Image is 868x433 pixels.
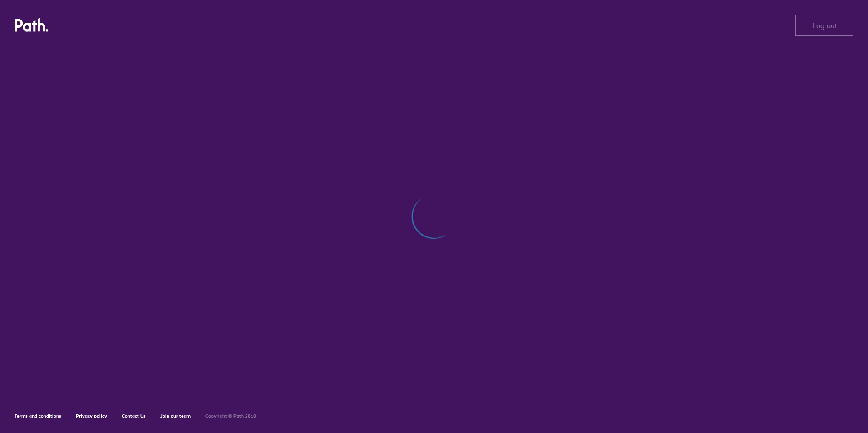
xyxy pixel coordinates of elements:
a: Join our team [160,413,191,419]
a: Contact Us [122,413,146,419]
h6: Copyright © Path 2018 [205,413,256,419]
button: Log out [795,15,853,36]
a: Privacy policy [76,413,107,419]
a: Terms and conditions [15,413,61,419]
span: Log out [812,21,837,30]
